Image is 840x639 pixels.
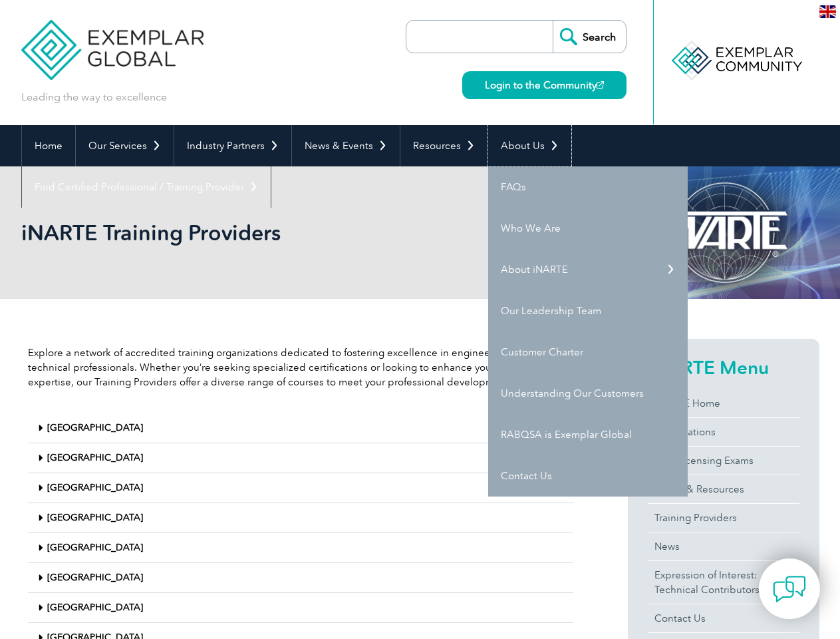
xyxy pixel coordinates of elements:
a: FCC Licensing Exams [648,447,799,475]
a: Expression of Interest:Technical Contributors [648,561,799,604]
a: [GEOGRAPHIC_DATA] [47,482,143,493]
h1: iNARTE Training Providers [21,220,532,246]
a: Our Leadership Team [488,290,688,331]
a: Login to the Community [462,71,627,99]
a: Industry Partners [174,125,291,166]
img: open_square.png [597,81,604,89]
a: News [648,532,799,560]
a: Resources [400,125,488,166]
a: Exams & Resources [648,475,799,503]
img: contact-chat.png [773,572,806,606]
div: [GEOGRAPHIC_DATA] [28,593,573,623]
a: [GEOGRAPHIC_DATA] [47,452,143,463]
a: Customer Charter [488,331,688,373]
a: Understanding Our Customers [488,373,688,414]
img: en [819,5,836,18]
div: [GEOGRAPHIC_DATA] [28,413,573,443]
a: [GEOGRAPHIC_DATA] [47,512,143,523]
input: Search [553,21,626,53]
a: Contact Us [648,604,799,632]
a: Who We Are [488,208,688,249]
a: Home [22,125,75,166]
a: Our Services [76,125,174,166]
h2: iNARTE Menu [648,357,799,378]
a: [GEOGRAPHIC_DATA] [47,602,143,613]
a: News & Events [292,125,400,166]
a: iNARTE Home [648,389,799,417]
div: [GEOGRAPHIC_DATA] [28,503,573,533]
div: [GEOGRAPHIC_DATA] [28,563,573,593]
a: FAQs [488,166,688,208]
a: [GEOGRAPHIC_DATA] [47,422,143,433]
p: Leading the way to excellence [21,90,167,105]
p: Explore a network of accredited training organizations dedicated to fostering excellence in engin... [28,345,573,389]
a: [GEOGRAPHIC_DATA] [47,542,143,553]
a: [GEOGRAPHIC_DATA] [47,572,143,583]
a: Training Providers [648,504,799,532]
a: RABQSA is Exemplar Global [488,414,688,455]
a: Find Certified Professional / Training Provider [22,166,271,208]
div: [GEOGRAPHIC_DATA] [28,473,573,503]
div: [GEOGRAPHIC_DATA] [28,443,573,473]
div: [GEOGRAPHIC_DATA] [28,533,573,563]
a: Contact Us [488,455,688,497]
a: About iNARTE [488,249,688,290]
a: About Us [488,125,571,166]
a: Certifications [648,418,799,446]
